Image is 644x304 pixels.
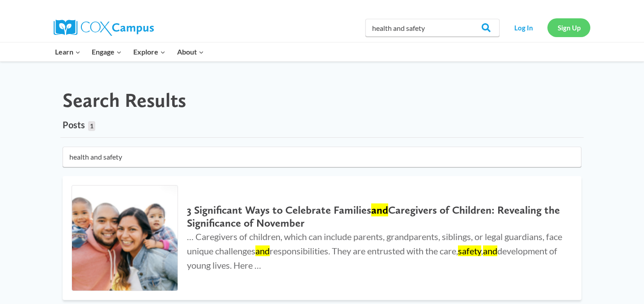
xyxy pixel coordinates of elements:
mark: and [483,245,497,256]
nav: Secondary Navigation [504,18,590,37]
a: Sign Up [547,18,590,37]
input: Search for... [63,147,581,167]
span: 1 [88,121,95,131]
button: Child menu of Explore [127,42,171,61]
button: Child menu of About [171,42,210,61]
span: … Caregivers of children, which can include parents, grandparents, siblings, or legal guardians, ... [187,231,562,270]
a: Posts1 [63,112,95,137]
a: 3 Significant Ways to Celebrate Families and Caregivers of Children: Revealing the Significance o... [63,176,581,300]
span: Posts [63,119,85,130]
mark: and [255,245,270,256]
mark: and [371,203,388,216]
mark: safety [458,245,481,256]
a: Log In [504,18,543,37]
img: 3 Significant Ways to Celebrate Families and Caregivers of Children: Revealing the Significance o... [72,186,178,291]
img: Cox Campus [54,20,154,36]
input: Search Cox Campus [365,19,500,37]
button: Child menu of Learn [49,42,86,61]
h2: 3 Significant Ways to Celebrate Families Caregivers of Children: Revealing the Significance of No... [187,204,563,230]
button: Child menu of Engage [86,42,128,61]
nav: Primary Navigation [49,42,209,61]
h1: Search Results [63,89,186,112]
